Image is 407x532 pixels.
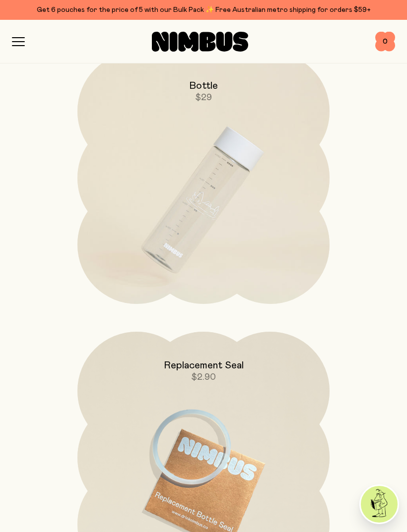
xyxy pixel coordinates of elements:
[164,359,244,371] h2: Replacement Seal
[195,93,212,102] span: $29
[361,486,398,523] img: agent
[191,373,216,382] span: $2.90
[189,80,218,92] h2: Bottle
[375,32,395,52] button: 0
[77,52,330,304] a: Bottle$29
[12,4,395,16] div: Get 6 pouches for the price of 5 with our Bulk Pack ✨ Free Australian metro shipping for orders $59+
